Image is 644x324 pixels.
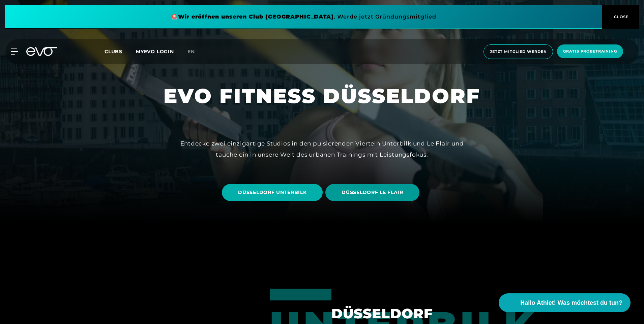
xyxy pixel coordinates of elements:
[136,48,174,55] a: MYEVO LOGIN
[490,49,547,55] span: Jetzt Mitglied werden
[187,48,203,56] a: en
[105,48,136,55] a: Clubs
[180,138,464,160] div: Entdecke zwei einzigartige Studios in den pulsierenden Vierteln Unterbilk und Le Flair und tauche...
[238,189,306,196] span: DÜSSELDORF UNTERBILK
[325,179,422,206] a: DÜSSELDORF LE FLAIR
[520,298,622,307] span: Hallo Athlet! Was möchtest du tun?
[222,179,325,206] a: DÜSSELDORF UNTERBILK
[481,44,555,59] a: Jetzt Mitglied werden
[164,83,480,109] h1: EVO FITNESS DÜSSELDORF
[342,189,403,196] span: DÜSSELDORF LE FLAIR
[563,48,617,54] span: Gratis Probetraining
[499,293,631,312] button: Hallo Athlet! Was möchtest du tun?
[612,14,629,20] span: CLOSE
[187,48,195,55] span: en
[602,5,639,29] button: CLOSE
[105,48,122,55] span: Clubs
[555,44,625,59] a: Gratis Probetraining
